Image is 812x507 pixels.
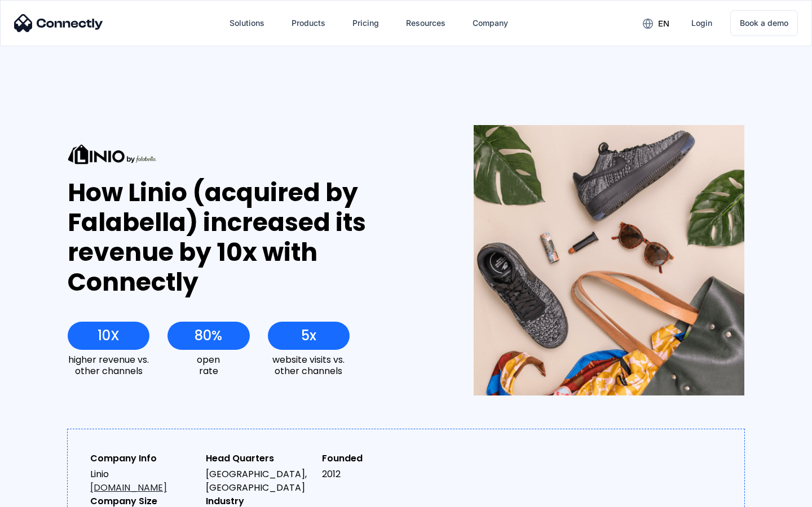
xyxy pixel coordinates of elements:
a: [DOMAIN_NAME] [90,481,167,494]
a: Pricing [343,10,388,37]
div: Login [691,15,712,31]
div: 2012 [322,468,429,481]
div: Linio [90,468,197,495]
div: [GEOGRAPHIC_DATA], [GEOGRAPHIC_DATA] [206,468,312,495]
div: Products [292,15,325,31]
a: Login [682,10,721,37]
div: Solutions [230,15,264,31]
div: 5x [301,328,316,344]
div: How Linio (acquired by Falabella) increased its revenue by 10x with Connectly [68,178,433,297]
div: Company Info [90,452,197,465]
img: Connectly Logo [14,14,103,32]
div: en [658,16,669,32]
div: 10X [98,328,120,344]
div: 80% [195,328,222,344]
a: Book a demo [730,10,798,36]
div: Founded [322,452,429,465]
div: Company [473,15,508,31]
div: open rate [167,354,249,376]
div: website visits vs. other channels [268,354,350,376]
div: Head Quarters [206,452,312,465]
div: higher revenue vs. other channels [68,354,149,376]
div: Pricing [352,15,379,31]
div: Resources [406,15,445,31]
